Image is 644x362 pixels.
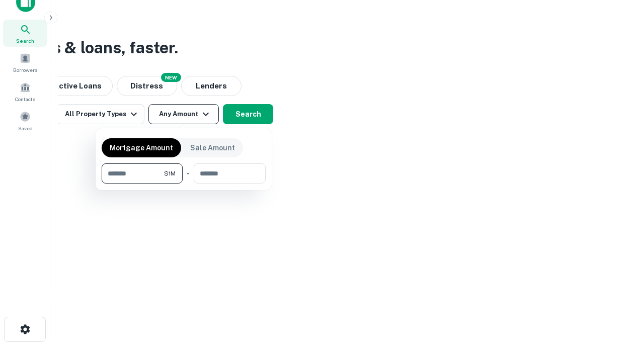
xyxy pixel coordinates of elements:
div: - [187,163,190,184]
p: Sale Amount [190,142,235,153]
p: Mortgage Amount [110,142,173,153]
span: $1M [164,169,176,178]
iframe: Chat Widget [594,282,644,330]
